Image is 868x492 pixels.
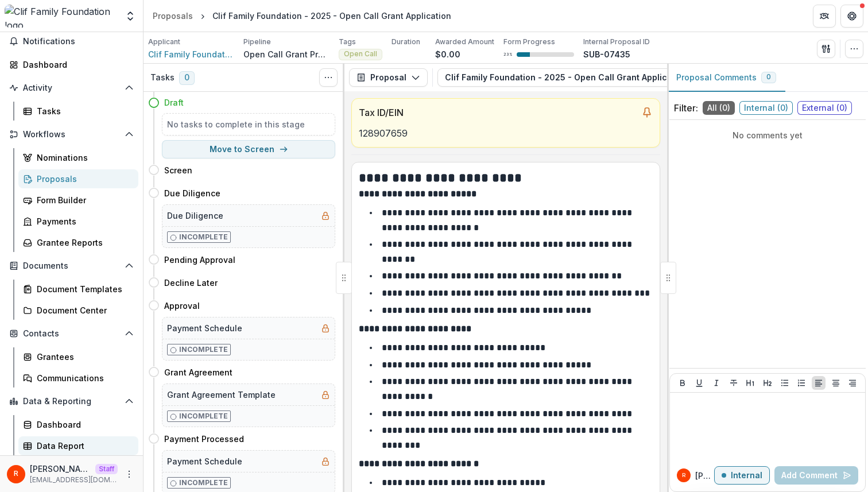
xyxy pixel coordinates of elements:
a: Payments [18,212,138,231]
div: Raj [14,470,18,478]
button: Heading 1 [743,376,757,390]
h4: Draft [164,96,184,109]
button: Add Comment [774,466,858,485]
button: Strike [727,376,741,390]
p: Incomplete [179,344,228,355]
p: [PERSON_NAME] [695,470,714,482]
h4: Screen [164,164,192,176]
h4: Due Diligence [164,187,220,199]
h4: Pending Approval [164,254,235,266]
button: Bold [676,376,689,390]
span: Internal ( 0 ) [739,101,793,115]
a: Tax ID/EIN128907659 [351,98,660,148]
p: Awarded Amount [435,37,494,47]
div: Grantee Reports [37,237,129,249]
div: Payments [37,215,129,227]
span: Contacts [23,329,120,339]
nav: breadcrumb [148,7,456,24]
h5: Payment Schedule [167,455,242,467]
span: Activity [23,83,120,93]
span: Data & Reporting [23,397,120,406]
div: Document Templates [37,283,129,295]
span: Documents [23,261,120,271]
h5: No tasks to complete in this stage [167,118,330,130]
button: Partners [813,5,836,28]
p: Applicant [148,37,180,47]
button: Open entity switcher [122,5,138,28]
p: Incomplete [179,478,228,488]
div: Communications [37,372,129,384]
button: Toggle View Cancelled Tasks [319,68,338,87]
a: Data Report [18,436,138,455]
a: Document Templates [18,280,138,299]
p: Staff [95,464,118,474]
button: Clif Family Foundation - 2025 - Open Call Grant Application [437,68,723,87]
button: Align Right [846,376,859,390]
span: Workflows [23,130,120,140]
h4: Grant Agreement [164,366,232,378]
h5: Due Diligence [167,210,223,222]
p: Form Progress [503,37,555,47]
p: Filter: [674,101,698,115]
button: Italicize [710,376,723,390]
p: Incomplete [179,411,228,421]
div: Dashboard [23,59,129,71]
button: Open Workflows [5,125,138,144]
button: Open Documents [5,257,138,275]
div: Raj [682,472,685,478]
a: Document Center [18,301,138,320]
p: [EMAIL_ADDRESS][DOMAIN_NAME] [30,475,118,485]
a: Tasks [18,102,138,121]
h5: Payment Schedule [167,322,242,334]
a: Dashboard [5,55,138,74]
p: [PERSON_NAME] [30,463,91,475]
button: Heading 2 [761,376,774,390]
button: Notifications [5,32,138,51]
div: Proposals [153,10,193,22]
button: Open Contacts [5,324,138,343]
span: 0 [766,73,771,81]
button: Underline [692,376,706,390]
a: Communications [18,369,138,388]
button: Open Data & Reporting [5,392,138,410]
a: Form Builder [18,191,138,210]
h3: Tasks [150,73,175,83]
p: Pipeline [243,37,271,47]
div: Form Builder [37,194,129,206]
a: Grantee Reports [18,233,138,252]
a: Proposals [18,169,138,188]
h4: Decline Later [164,277,218,289]
button: Ordered List [795,376,808,390]
h4: Payment Processed [164,433,244,445]
p: $0.00 [435,48,460,60]
a: Nominations [18,148,138,167]
p: Tags [339,37,356,47]
p: 23 % [503,51,512,59]
h5: Grant Agreement Template [167,389,276,401]
p: 128907659 [359,126,653,140]
button: Open Activity [5,79,138,97]
h4: Approval [164,300,200,312]
button: Align Center [829,376,843,390]
button: Bullet List [778,376,792,390]
p: Tax ID/EIN [359,106,637,119]
button: Internal [714,466,770,485]
a: Grantees [18,347,138,366]
a: Clif Family Foundation [148,48,234,60]
span: All ( 0 ) [703,101,735,115]
div: Data Report [37,440,129,452]
button: More [122,467,136,481]
div: Proposals [37,173,129,185]
p: SUB-07435 [583,48,630,60]
p: Internal [731,471,762,481]
div: Grantees [37,351,129,363]
button: Proposal [349,68,428,87]
span: 0 [179,71,195,85]
img: Clif Family Foundation logo [5,5,118,28]
span: Notifications [23,37,134,47]
div: Nominations [37,152,129,164]
p: Internal Proposal ID [583,37,650,47]
p: No comments yet [674,129,861,141]
div: Dashboard [37,419,129,431]
p: Incomplete [179,232,228,242]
